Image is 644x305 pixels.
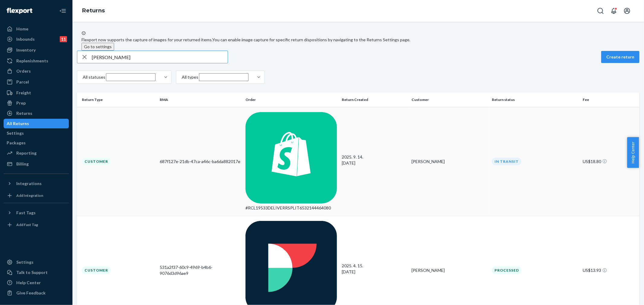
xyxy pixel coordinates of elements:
[412,159,487,165] div: [PERSON_NAME]
[7,121,29,127] div: All Returns
[83,74,105,80] div: All statuses
[77,93,157,107] th: Return Type
[16,222,38,227] div: Add Fast Tag
[82,158,111,165] div: Customer
[7,140,26,146] div: Packages
[4,179,69,188] button: Integrations
[160,264,241,276] div: 531a2f37-60c9-4969-b4b6-9076d3d96ae9
[4,278,69,288] a: Help Center
[4,45,69,55] a: Inventory
[16,161,29,167] div: Billing
[4,220,69,230] a: Add Fast Tag
[594,5,607,17] button: Open Search Box
[245,205,337,211] div: #RCL19533DELIVERRSPLIT6532144464080
[16,181,42,187] div: Integrations
[4,98,69,108] a: Prep
[82,7,105,14] a: Returns
[16,79,29,85] div: Parcel
[4,34,69,44] a: Inbounds11
[82,43,114,51] button: Go to settings
[409,93,489,107] th: Customer
[212,37,410,42] span: You can enable image capture for specific return dispositions by navigating to the Returns Settin...
[199,73,248,81] input: All types
[106,73,155,81] input: All statuses
[342,269,407,275] p: [DATE]
[77,2,110,20] ol: breadcrumbs
[7,130,24,136] div: Settings
[16,150,37,156] div: Reporting
[412,267,487,273] div: [PERSON_NAME]
[182,74,198,80] div: All types
[16,68,31,74] div: Orders
[16,110,32,116] div: Returns
[243,93,339,107] th: Order
[342,154,407,166] div: 2025. 9. 14.
[4,138,69,148] a: Packages
[4,191,69,200] a: Add Integration
[160,159,241,165] div: 687f127e-21db-47ca-a46c-ba6da882017e
[627,137,639,168] button: Help Center
[16,100,26,106] div: Prep
[57,5,69,17] button: Close Navigation
[4,77,69,87] a: Parcel
[7,8,32,14] img: Flexport logo
[16,47,36,53] div: Inventory
[581,107,639,216] td: US$18.80
[492,266,522,274] div: Processed
[4,159,69,169] a: Billing
[4,148,69,158] a: Reporting
[492,158,521,165] div: In Transit
[16,290,46,296] div: Give Feedback
[4,288,69,298] button: Give Feedback
[4,128,69,138] a: Settings
[608,5,620,17] button: Open notifications
[601,51,639,63] button: Create return
[16,210,36,216] div: Fast Tags
[342,160,407,166] p: [DATE]
[4,56,69,66] a: Replenishments
[621,5,633,17] button: Open account menu
[16,26,28,32] div: Home
[16,193,43,198] div: Add Integration
[16,280,41,286] div: Help Center
[16,36,35,42] div: Inbounds
[60,36,67,42] div: 11
[4,88,69,98] a: Freight
[4,268,69,277] a: Talk to Support
[16,269,48,275] div: Talk to Support
[92,51,228,63] input: Search returns by rma, id, tracking number
[4,208,69,218] button: Fast Tags
[4,24,69,34] a: Home
[581,93,639,107] th: Fee
[16,58,48,64] div: Replenishments
[4,119,69,128] a: All Returns
[82,266,111,274] div: Customer
[4,257,69,267] a: Settings
[4,66,69,76] a: Orders
[82,37,212,42] span: Flexport now supports the capture of images for your returned items.
[4,108,69,118] a: Returns
[157,93,243,107] th: RMA
[339,93,409,107] th: Return Created
[16,259,34,265] div: Settings
[16,90,31,96] div: Freight
[342,263,407,275] div: 2025. 4. 15.
[489,93,581,107] th: Return status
